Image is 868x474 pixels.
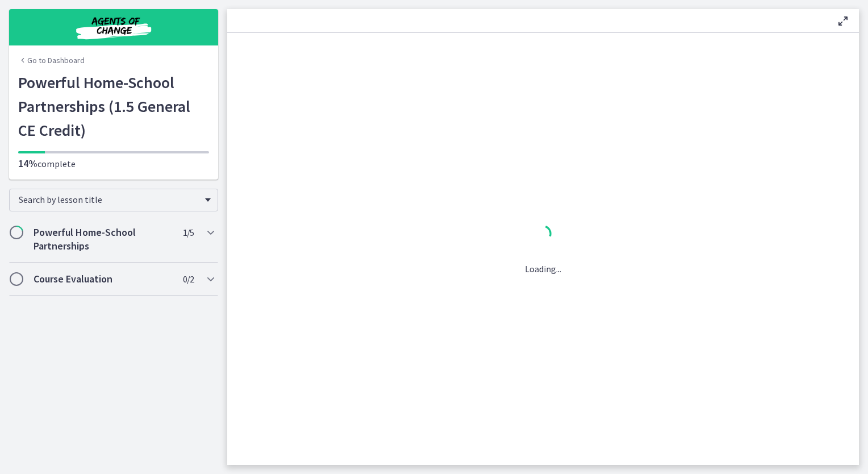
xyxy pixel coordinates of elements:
[18,157,209,171] p: complete
[183,226,194,239] span: 1 / 5
[9,189,218,211] div: Search by lesson title
[18,55,85,66] a: Go to Dashboard
[525,222,561,248] div: 1
[18,70,209,142] h1: Powerful Home-School Partnerships (1.5 General CE Credit)
[183,272,194,286] span: 0 / 2
[525,262,561,276] p: Loading...
[19,194,199,205] span: Search by lesson title
[34,272,172,286] h2: Course Evaluation
[18,157,37,170] span: 14%
[34,226,172,253] h2: Powerful Home-School Partnerships
[45,14,182,41] img: Agents of Change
